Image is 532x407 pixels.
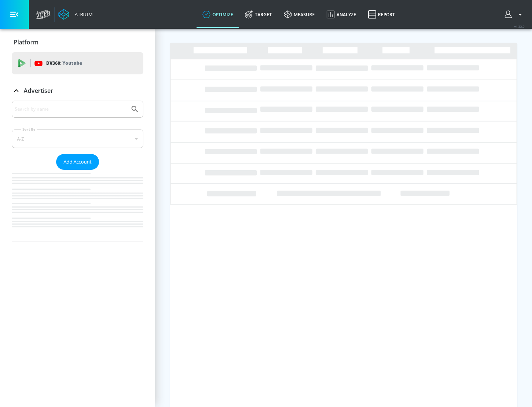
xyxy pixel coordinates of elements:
a: Target [239,1,278,28]
button: Add Account [56,154,99,170]
div: Advertiser [12,80,143,101]
div: Advertiser [12,101,143,242]
span: v 4.32.0 [514,24,525,28]
div: DV360: Youtube [12,52,143,74]
div: A-Z [12,129,143,148]
p: DV360: [46,59,82,67]
a: measure [278,1,321,28]
a: Report [362,1,401,28]
label: Sort By [21,127,37,132]
nav: list of Advertiser [12,170,143,242]
a: Analyze [321,1,362,28]
p: Advertiser [24,87,53,95]
p: Youtube [62,59,82,67]
div: Platform [12,32,143,53]
a: Atrium [58,9,93,20]
div: Atrium [72,11,93,18]
p: Platform [14,38,38,46]
input: Search by name [15,104,127,114]
span: Add Account [64,158,92,166]
a: optimize [197,1,239,28]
